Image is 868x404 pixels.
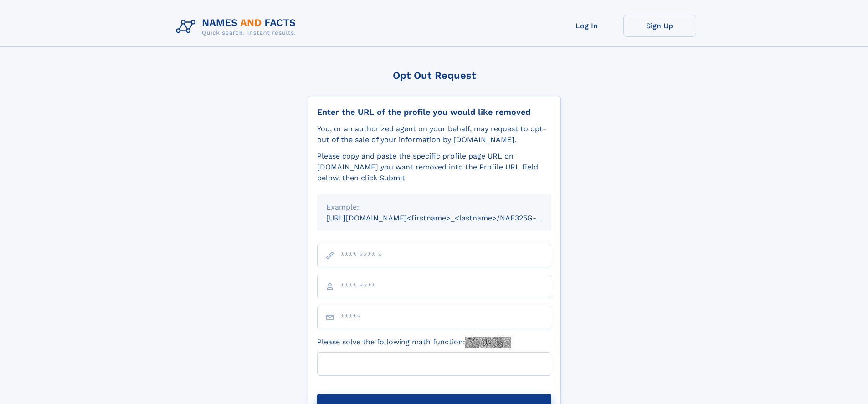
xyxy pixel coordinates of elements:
[317,123,551,145] div: You, or an authorized agent on your behalf, may request to opt-out of the sale of your informatio...
[317,151,551,184] div: Please copy and paste the specific profile page URL on [DOMAIN_NAME] you want removed into the Pr...
[308,70,561,81] div: Opt Out Request
[623,15,696,37] a: Sign Up
[326,202,542,213] div: Example:
[172,15,303,39] img: Logo Names and Facts
[550,15,623,37] a: Log In
[317,107,551,117] div: Enter the URL of the profile you would like removed
[326,214,569,222] small: [URL][DOMAIN_NAME]<firstname>_<lastname>/NAF325G-xxxxxxxx
[317,337,511,348] label: Please solve the following math function:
